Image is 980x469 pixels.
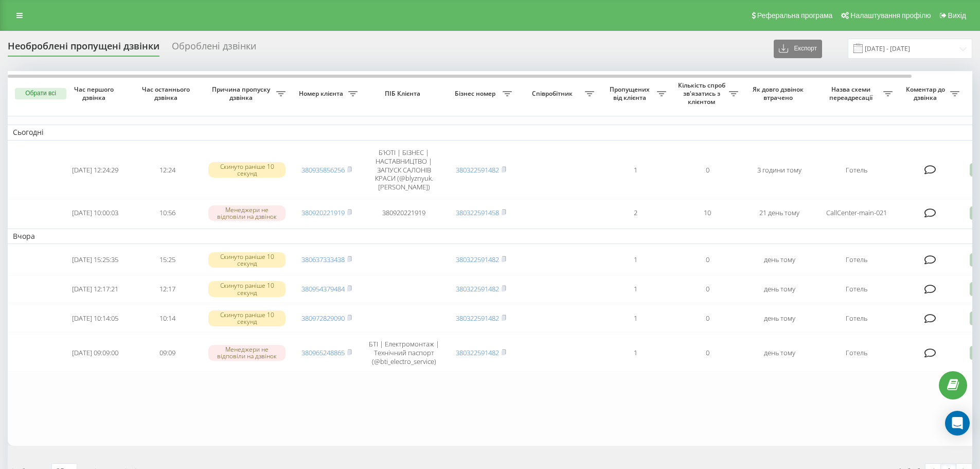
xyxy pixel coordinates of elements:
td: день тому [743,334,815,372]
div: Менеджери не відповіли на дзвінок [208,345,286,360]
td: Готель [815,275,898,303]
div: Open Intercom Messenger [945,411,970,436]
td: 09:09 [131,334,203,372]
span: Причина пропуску дзвінка [208,85,276,101]
div: Скинуто раніше 10 секунд [208,281,286,297]
div: Скинуто раніше 10 секунд [208,162,286,178]
a: 380322591482 [456,165,499,175]
td: 1 [599,305,671,332]
td: 0 [671,246,743,273]
span: Реферальна програма [757,11,833,20]
span: Співробітник [522,90,585,98]
a: 380920221919 [301,208,345,217]
a: 380322591482 [456,284,499,293]
td: 12:17 [131,275,203,303]
a: 380972829090 [301,314,345,323]
div: Скинуто раніше 10 секунд [208,252,286,268]
span: Як довго дзвінок втрачено [752,85,807,101]
div: Необроблені пропущені дзвінки [8,41,159,57]
td: [DATE] 10:14:05 [59,305,131,332]
td: [DATE] 09:09:00 [59,334,131,372]
span: Вихід [948,11,966,20]
button: Обрати всі [15,88,66,99]
td: Готель [815,246,898,273]
a: 380322591482 [456,255,499,264]
td: БТІ | Електромонтаж | Технічний паспорт (@bti_electro_service) [363,334,445,372]
button: Експорт [774,40,822,58]
td: день тому [743,275,815,303]
td: 21 день тому [743,199,815,227]
a: 380322591458 [456,208,499,217]
td: Готель [815,305,898,332]
td: 0 [671,305,743,332]
td: день тому [743,246,815,273]
span: Кількість спроб зв'язатись з клієнтом [676,81,729,106]
a: 380935856256 [301,165,345,175]
td: CallCenter-main-021 [815,199,898,227]
td: 1 [599,246,671,273]
span: Назва схеми переадресації [821,85,883,101]
td: 1 [599,275,671,303]
td: 15:25 [131,246,203,273]
td: [DATE] 12:24:29 [59,143,131,198]
a: 380637333438 [301,255,345,264]
a: 380954379484 [301,284,345,293]
td: 1 [599,334,671,372]
td: Готель [815,143,898,198]
td: 3 години тому [743,143,815,198]
td: [DATE] 12:17:21 [59,275,131,303]
td: 1 [599,143,671,198]
a: 380322591482 [456,314,499,323]
div: Менеджери не відповіли на дзвінок [208,205,286,221]
td: 12:24 [131,143,203,198]
td: БʼЮТІ | БІЗНЕС | НАСТАВНИЦТВО | ЗАПУСК САЛОНІВ КРАСИ (@blyznyuk.[PERSON_NAME]) [363,143,445,198]
span: Номер клієнта [296,90,348,98]
span: Налаштування профілю [850,11,931,20]
td: 10:56 [131,199,203,227]
td: [DATE] 10:00:03 [59,199,131,227]
span: Час останнього дзвінка [139,85,195,101]
span: ПІБ Клієнта [371,90,436,98]
span: Пропущених від клієнта [604,85,657,101]
td: 0 [671,275,743,303]
td: 380920221919 [363,199,445,227]
a: 380965248865 [301,348,345,357]
span: Час першого дзвінка [67,85,123,101]
td: 10:14 [131,305,203,332]
span: Коментар до дзвінка [903,85,950,101]
td: 0 [671,334,743,372]
td: 0 [671,143,743,198]
a: 380322591482 [456,348,499,357]
div: Скинуто раніше 10 секунд [208,310,286,326]
td: день тому [743,305,815,332]
td: Готель [815,334,898,372]
td: 10 [671,199,743,227]
span: Бізнес номер [450,90,503,98]
td: [DATE] 15:25:35 [59,246,131,273]
div: Оброблені дзвінки [172,41,256,57]
td: 2 [599,199,671,227]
